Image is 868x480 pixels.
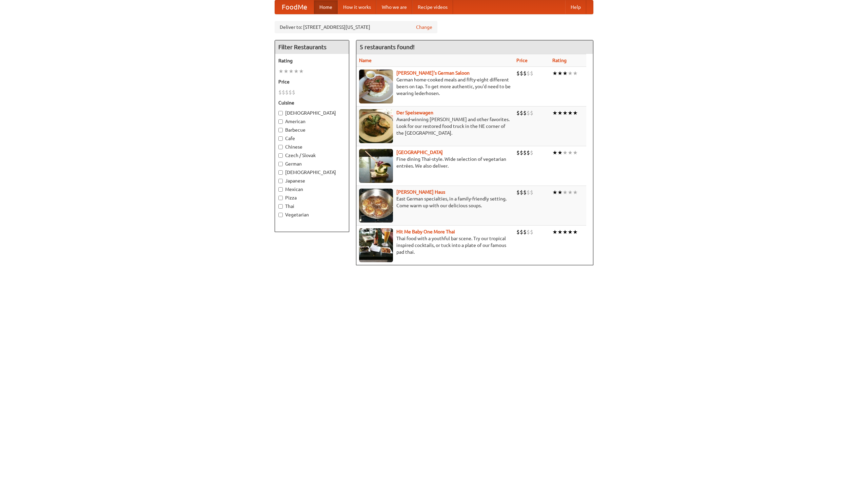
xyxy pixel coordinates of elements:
li: $ [285,89,289,96]
li: $ [278,89,282,96]
label: [DEMOGRAPHIC_DATA] [278,169,346,176]
li: ★ [563,228,568,236]
li: $ [516,189,520,196]
li: $ [520,228,523,236]
li: ★ [552,109,557,117]
h4: Filter Restaurants [275,40,349,54]
li: ★ [573,228,578,236]
li: ★ [289,68,294,75]
li: ★ [563,109,568,117]
input: Cafe [278,136,283,141]
li: $ [520,189,523,196]
li: $ [289,89,292,96]
li: $ [530,149,533,156]
li: $ [523,189,527,196]
li: ★ [573,189,578,196]
label: Japanese [278,177,346,184]
label: Mexican [278,186,346,193]
label: American [278,118,346,125]
input: Japanese [278,179,283,183]
a: [GEOGRAPHIC_DATA] [396,150,443,155]
li: ★ [568,109,573,117]
li: $ [520,149,523,156]
li: $ [523,109,527,117]
li: ★ [573,70,578,77]
a: Who we are [376,0,412,14]
li: $ [530,189,533,196]
input: American [278,119,283,124]
li: ★ [568,149,573,156]
a: Name [359,58,372,63]
p: Thai food with a youthful bar scene. Try our tropical inspired cocktails, or tuck into a plate of... [359,235,511,255]
li: ★ [563,189,568,196]
p: Fine dining Thai-style. Wide selection of vegetarian entrées. We also deliver. [359,156,511,169]
li: $ [520,109,523,117]
li: $ [516,149,520,156]
a: Der Speisewagen [396,110,433,115]
ng-pluralize: 5 restaurants found! [360,44,415,50]
li: $ [527,189,530,196]
input: Thai [278,204,283,209]
li: $ [530,70,533,77]
a: Change [416,24,432,31]
li: $ [292,89,295,96]
input: [DEMOGRAPHIC_DATA] [278,111,283,115]
p: German home-cooked meals and fifty-eight different beers on tap. To get more authentic, you'd nee... [359,76,511,97]
h5: Cuisine [278,99,346,106]
img: babythai.jpg [359,228,393,262]
label: Barbecue [278,127,346,133]
a: Recipe videos [412,0,453,14]
label: [DEMOGRAPHIC_DATA] [278,110,346,116]
li: $ [530,109,533,117]
label: Czech / Slovak [278,152,346,159]
li: $ [527,70,530,77]
li: $ [527,149,530,156]
li: ★ [552,70,557,77]
input: [DEMOGRAPHIC_DATA] [278,170,283,175]
input: Chinese [278,145,283,149]
label: Chinese [278,143,346,150]
input: Barbecue [278,128,283,132]
input: Pizza [278,196,283,200]
a: Rating [552,58,567,63]
input: German [278,162,283,166]
li: ★ [568,228,573,236]
li: ★ [557,109,563,117]
li: ★ [552,228,557,236]
li: ★ [573,149,578,156]
label: Vegetarian [278,211,346,218]
li: ★ [563,70,568,77]
a: Home [314,0,338,14]
li: ★ [573,109,578,117]
a: Hit Me Baby One More Thai [396,229,455,234]
img: speisewagen.jpg [359,109,393,143]
li: $ [520,70,523,77]
li: ★ [278,68,283,75]
li: ★ [568,189,573,196]
img: esthers.jpg [359,70,393,103]
div: Deliver to: [STREET_ADDRESS][US_STATE] [275,21,437,33]
li: ★ [557,228,563,236]
img: satay.jpg [359,149,393,183]
label: Thai [278,203,346,210]
a: Price [516,58,528,63]
h5: Price [278,78,346,85]
li: ★ [563,149,568,156]
label: Pizza [278,194,346,201]
li: ★ [557,149,563,156]
li: $ [527,228,530,236]
input: Czech / Slovak [278,153,283,158]
li: $ [516,70,520,77]
li: ★ [557,189,563,196]
a: FoodMe [275,0,314,14]
input: Vegetarian [278,213,283,217]
li: ★ [552,149,557,156]
li: $ [282,89,285,96]
a: [PERSON_NAME]'s German Saloon [396,70,470,76]
label: Cafe [278,135,346,142]
li: ★ [552,189,557,196]
li: $ [527,109,530,117]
